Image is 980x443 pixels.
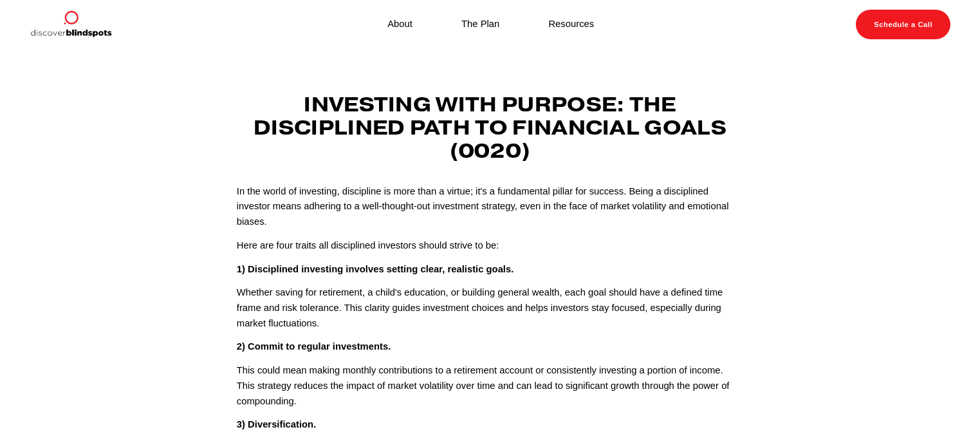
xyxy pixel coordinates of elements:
[237,285,743,331] p: Whether saving for retirement, a child's education, or building general wealth, each goal should ...
[237,341,391,352] strong: 2) Commit to regular investments.
[548,16,594,33] a: Resources
[254,91,731,164] strong: Investing with Purpose: The Disciplined Path to Financial Goals (0020)
[237,238,743,254] p: Here are four traits all disciplined investors should strive to be:
[30,10,112,39] img: Discover Blind Spots
[461,16,499,33] a: The Plan
[387,16,412,33] a: About
[856,10,950,39] a: Schedule a Call
[237,184,743,230] p: In the world of investing, discipline is more than a virtue; it's a fundamental pillar for succes...
[237,363,743,409] p: This could mean making monthly contributions to a retirement account or consistently investing a ...
[237,264,514,274] strong: 1) Disciplined investing involves setting clear, realistic goals.
[237,419,316,429] strong: 3) Diversification.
